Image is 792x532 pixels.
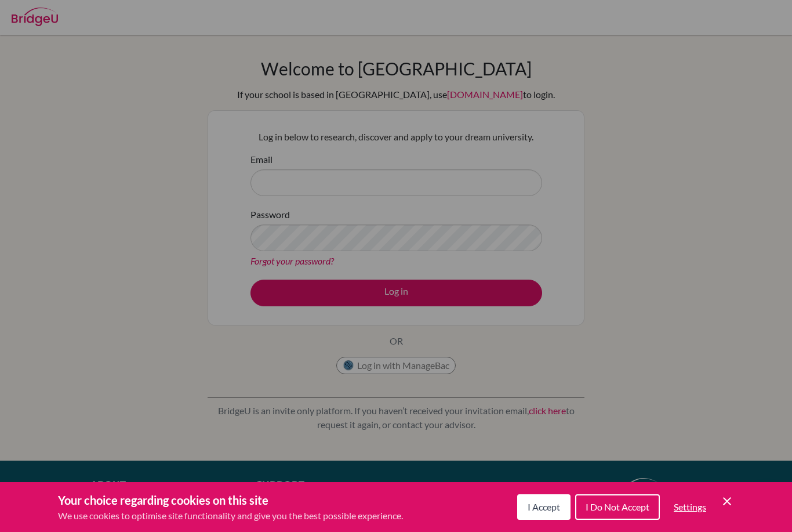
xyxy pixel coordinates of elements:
[517,494,571,520] button: I Accept
[575,494,660,520] button: I Do Not Accept
[664,495,715,519] button: Settings
[528,501,560,512] span: I Accept
[586,501,649,512] span: I Do Not Accept
[58,509,403,523] p: We use cookies to optimise site functionality and give you the best possible experience.
[674,501,706,512] span: Settings
[720,494,734,508] button: Save and close
[58,491,403,509] h3: Your choice regarding cookies on this site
